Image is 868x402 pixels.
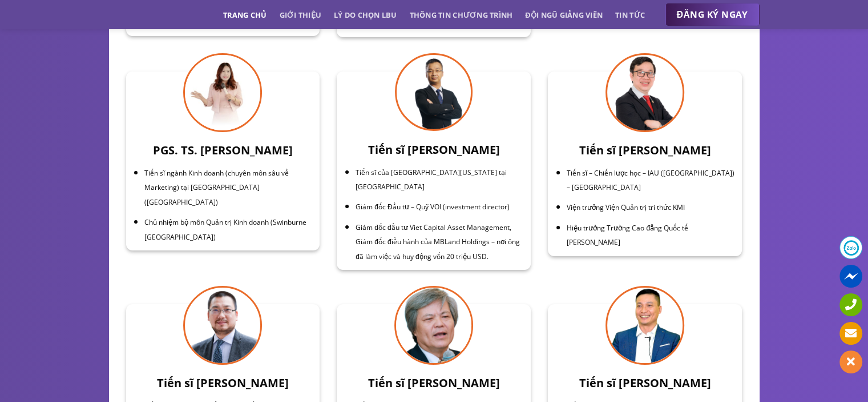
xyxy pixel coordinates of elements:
[356,202,509,212] span: Giám đốc Đầu tư – Quỹ VOI (investment director)
[356,168,507,192] span: Tiến sĩ của [GEOGRAPHIC_DATA][US_STATE] tại [GEOGRAPHIC_DATA]
[334,5,397,25] a: Lý do chọn LBU
[567,168,734,193] span: Tiến sĩ – Chiến lược học – IAU ([GEOGRAPHIC_DATA]) – [GEOGRAPHIC_DATA]
[525,5,603,25] a: Đội ngũ giảng viên
[144,217,306,242] span: Chủ nhiệm bộ môn Quản trị Kinh doanh (Swinburne [GEOGRAPHIC_DATA])
[665,3,760,26] a: ĐĂNG KÝ NGAY
[368,141,500,157] span: Tiến sĩ [PERSON_NAME]
[144,168,289,207] span: Tiến sĩ ngành Kinh doanh (chuyên môn sâu về Marketing) tại [GEOGRAPHIC_DATA] ([GEOGRAPHIC_DATA])
[223,5,267,25] a: Trang chủ
[133,141,313,160] h3: PGS. TS. [PERSON_NAME]
[279,5,321,25] a: Giới thiệu
[410,5,513,25] a: Thông tin chương trình
[344,374,524,392] h3: Tiến sĩ [PERSON_NAME]
[356,222,519,261] span: Giám đốc đầu tư Viet Capital Asset Management, Giám đốc điều hành của MBLand Holdings – nơi ông đ...
[615,5,645,25] a: Tin tức
[677,7,748,22] span: ĐĂNG KÝ NGAY
[579,142,711,158] span: Tiến sĩ [PERSON_NAME]
[567,202,685,212] span: Viện trưởng Viện Quản trị tri thức KMI
[567,223,688,248] span: Hiệu trưởng Trường Cao đẳng Quốc tế [PERSON_NAME]
[555,374,735,392] h3: Tiến sĩ [PERSON_NAME]
[133,374,313,392] h3: Tiến sĩ [PERSON_NAME]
